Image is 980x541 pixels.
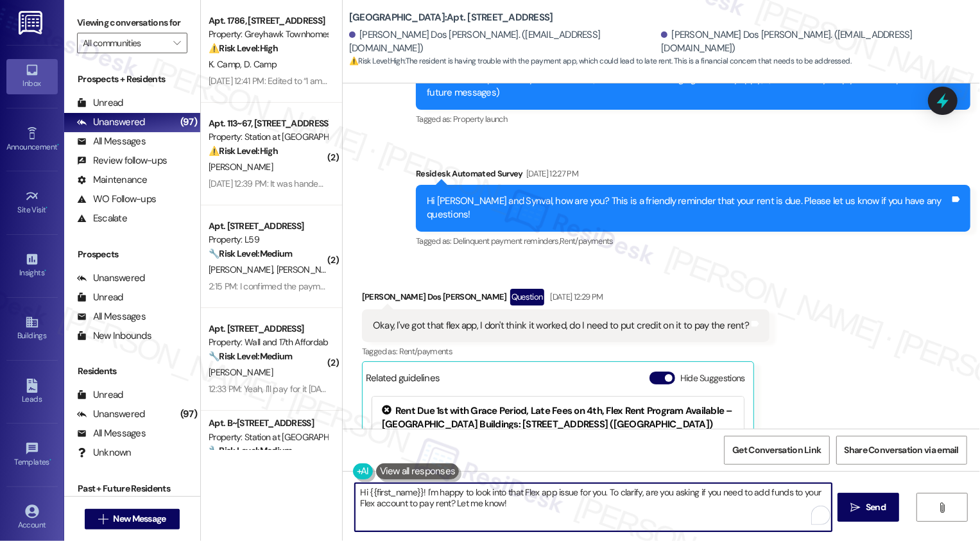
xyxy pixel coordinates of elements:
input: All communities [83,33,167,53]
label: Hide Suggestions [680,372,745,385]
div: Unanswered [77,271,145,285]
div: Unread [77,291,123,304]
div: Residents [64,365,200,378]
label: Viewing conversations for [77,13,187,33]
span: Share Conversation via email [845,443,959,457]
div: Related guidelines [366,372,440,390]
div: Prospects [64,248,200,261]
div: (97) [177,404,200,424]
strong: 🔧 Risk Level: Medium [209,350,292,362]
div: Property: Greyhawk Townhomes [209,28,327,41]
div: All Messages [77,310,146,323]
span: New Message [113,512,166,526]
div: 12:33 PM: Yeah, I'll pay for it [DATE], thank you [209,383,372,395]
i:  [851,502,861,513]
button: Send [838,493,900,522]
span: Send [866,501,886,514]
div: Unanswered [77,116,145,129]
span: • [49,456,51,465]
span: Delinquent payment reminders , [453,236,560,246]
strong: 🔧 Risk Level: Medium [209,445,292,456]
b: [GEOGRAPHIC_DATA]: Apt. [STREET_ADDRESS] [349,11,553,24]
a: Site Visit • [6,185,58,220]
div: [DATE] 12:27 PM [523,167,578,180]
div: [PERSON_NAME] Dos [PERSON_NAME]. ([EMAIL_ADDRESS][DOMAIN_NAME]) [661,28,970,56]
a: Account [6,501,58,535]
strong: ⚠️ Risk Level: High [209,42,278,54]
div: WO Follow-ups [77,193,156,206]
span: : The resident is having trouble with the payment app, which could lead to late rent. This is a f... [349,55,851,68]
span: [PERSON_NAME] [209,161,273,173]
a: Insights • [6,248,58,283]
div: [PERSON_NAME] Dos [PERSON_NAME] [362,289,769,309]
div: Property: Station at [GEOGRAPHIC_DATA][PERSON_NAME] [209,130,327,144]
span: D. Camp [244,58,277,70]
div: New Inbounds [77,329,151,343]
img: ResiDesk Logo [19,11,45,35]
div: Residesk Automated Survey [416,167,970,185]
div: All Messages [77,135,146,148]
strong: ⚠️ Risk Level: High [349,56,404,66]
div: Escalate [77,212,127,225]
div: (97) [177,112,200,132]
div: Unread [77,96,123,110]
i:  [98,514,108,524]
span: [PERSON_NAME] [276,264,340,275]
div: [PERSON_NAME] Dos [PERSON_NAME]. ([EMAIL_ADDRESS][DOMAIN_NAME]) [349,28,658,56]
span: [PERSON_NAME] [209,264,277,275]
div: Apt. B~[STREET_ADDRESS] [209,416,327,430]
div: Property: Station at [GEOGRAPHIC_DATA][PERSON_NAME] [209,431,327,444]
span: Rent/payments [560,236,614,246]
div: Apt. [STREET_ADDRESS] [209,322,327,336]
div: Unanswered [77,408,145,421]
div: Review follow-ups [77,154,167,167]
strong: 🔧 Risk Level: Medium [209,248,292,259]
i:  [173,38,180,48]
div: Tagged as: [416,232,970,250]
span: • [57,141,59,150]
div: Past + Future Residents [64,482,200,495]
span: Rent/payments [399,346,453,357]
a: Templates • [6,438,58,472]
span: • [46,203,48,212]
div: [DATE] 12:39 PM: It was handed to [PERSON_NAME] [209,178,399,189]
span: K. Camp [209,58,244,70]
div: Apt. [STREET_ADDRESS] [209,219,327,233]
span: Property launch [453,114,507,125]
div: Property: L59 [209,233,327,246]
div: [DATE] 12:29 PM [547,290,603,304]
div: Apt. 1786, [STREET_ADDRESS] [209,14,327,28]
div: Question [510,289,544,305]
div: Unknown [77,446,132,459]
div: [DATE] 12:41 PM: Edited to “I am not usually a complainer... but since you opened the door.... I ... [209,75,733,87]
strong: ⚠️ Risk Level: High [209,145,278,157]
a: Leads [6,375,58,409]
div: Hi [PERSON_NAME] and Synval, how are you? This is a friendly reminder that your rent is due. Plea... [427,194,950,222]
span: [PERSON_NAME] [209,366,273,378]
div: Tagged as: [362,342,769,361]
div: Tagged as: [416,110,970,128]
span: • [44,266,46,275]
button: New Message [85,509,180,529]
span: Get Conversation Link [732,443,821,457]
div: Property: Wall and 17th Affordable [209,336,327,349]
div: Okay, I've got that flex app, I don't think it worked, do I need to put credit on it to pay the r... [373,319,749,332]
div: Rent Due 1st with Grace Period, Late Fees on 4th, Flex Rent Program Available – [GEOGRAPHIC_DATA]... [382,404,734,432]
a: Buildings [6,311,58,346]
button: Get Conversation Link [724,436,829,465]
div: All Messages [77,427,146,440]
a: Inbox [6,59,58,94]
textarea: To enrich screen reader interactions, please activate Accessibility in Grammarly extension settings [355,483,832,531]
div: Prospects + Residents [64,73,200,86]
div: Maintenance [77,173,148,187]
div: Unread [77,388,123,402]
i:  [938,502,947,513]
div: Apt. 113~67, [STREET_ADDRESS] [209,117,327,130]
button: Share Conversation via email [836,436,967,465]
